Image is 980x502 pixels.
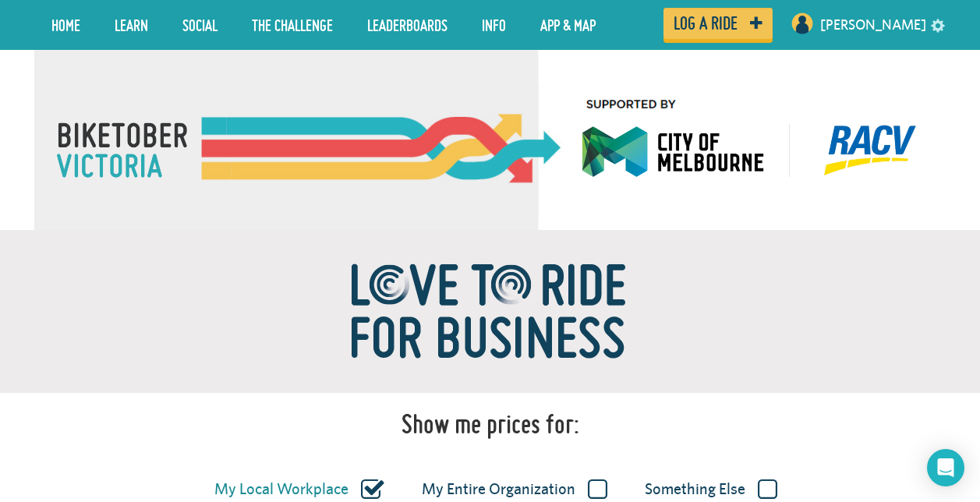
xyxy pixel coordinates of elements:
span: Log a ride [674,16,738,30]
a: [PERSON_NAME] [820,6,926,44]
a: The Challenge [240,5,345,44]
div: Open Intercom Messenger [927,449,964,486]
a: LEARN [103,5,160,44]
a: settings drop down toggle [931,17,945,32]
img: Vic [34,50,946,230]
a: Leaderboards [356,5,459,44]
label: My Entire Organization [422,479,607,500]
img: ltr_for_biz-e6001c5fe4d5a622ce57f6846a52a92b55b8f49da94d543b329e0189dcabf444.png [295,230,685,393]
label: My Local Workplace [214,479,384,500]
img: User profile image [790,11,815,36]
a: Home [40,5,92,44]
h1: Show me prices for: [402,408,579,440]
label: Something Else [645,479,777,500]
a: Log a ride [663,8,773,39]
a: Social [171,5,229,44]
a: App & Map [529,5,607,44]
a: Info [470,5,518,44]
